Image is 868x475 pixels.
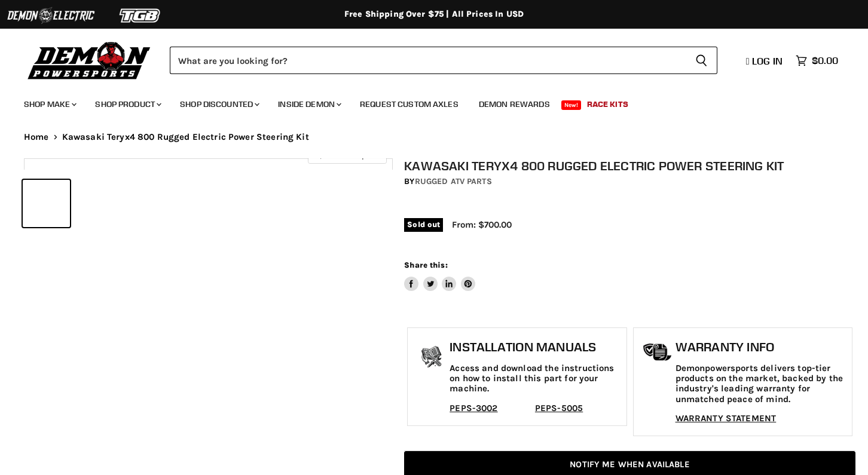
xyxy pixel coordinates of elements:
h1: Kawasaki Teryx4 800 Rugged Electric Power Steering Kit [404,158,855,173]
a: Race Kits [578,92,637,117]
a: PEPS-3002 [450,403,497,413]
span: Log in [752,55,783,67]
p: Demonpowersports delivers top-tier products on the market, backed by the industry's leading warra... [676,363,846,404]
a: WARRANTY STATEMENT [676,413,777,424]
span: Click to expand [314,151,380,160]
a: Home [24,132,49,142]
a: Shop Make [15,92,84,117]
img: Demon Electric Logo 2 [6,4,96,27]
p: Access and download the instructions on how to install this part for your machine. [450,363,620,394]
img: TGB Logo 2 [96,4,185,27]
a: $0.00 [790,52,844,69]
a: Request Custom Axles [351,92,467,117]
aside: Share this: [404,260,475,292]
ul: Main menu [15,87,835,117]
button: Search [686,47,717,74]
button: IMAGE thumbnail [23,180,70,227]
img: Demon Powersports [24,39,155,81]
input: Search [170,47,686,74]
a: Rugged ATV Parts [415,176,492,186]
a: Demon Rewards [470,92,559,117]
form: Product [170,47,717,74]
span: $0.00 [812,55,838,66]
span: Share this: [404,261,447,269]
img: install_manual-icon.png [417,343,447,373]
div: by [404,175,855,188]
span: From: $700.00 [452,219,512,230]
a: PEPS-5005 [535,403,583,413]
h1: Installation Manuals [450,340,620,354]
a: Log in [741,56,790,66]
a: Shop Product [86,92,169,117]
span: Kawasaki Teryx4 800 Rugged Electric Power Steering Kit [62,132,309,142]
a: Inside Demon [269,92,349,117]
span: Sold out [404,218,443,231]
a: Shop Discounted [171,92,267,117]
span: New! [561,100,582,110]
img: warranty-icon.png [643,343,673,361]
h1: Warranty Info [676,340,846,354]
